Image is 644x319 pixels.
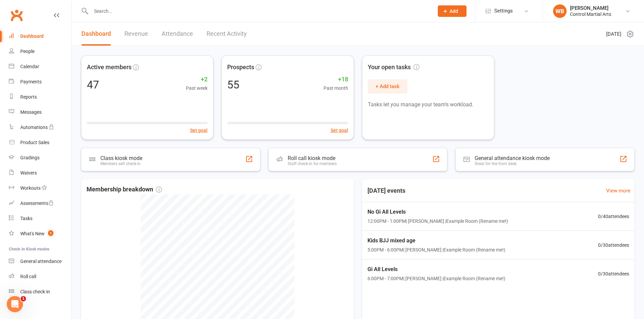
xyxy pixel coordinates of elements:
[367,236,505,245] span: Kids BJJ mixed age
[9,165,71,181] a: Waivers
[20,79,42,84] div: Payments
[9,150,71,165] a: Gradings
[9,254,71,269] a: General attendance kiosk mode
[20,125,48,130] div: Automations
[9,269,71,284] a: Roll call
[9,105,71,120] a: Messages
[324,75,348,84] span: +18
[438,5,467,17] button: Add
[324,84,348,92] span: Past month
[162,22,193,46] a: Attendance
[494,3,513,19] span: Settings
[186,84,208,92] span: Past week
[9,120,71,135] a: Automations
[124,22,148,46] a: Revenue
[368,79,407,94] button: + Add task
[20,289,50,294] div: Class check-in
[367,275,505,282] span: 6:00PM - 7:00PM | [PERSON_NAME] | Example Room (Rename me!)
[606,187,630,195] a: View more
[21,296,26,301] span: 1
[475,155,550,161] div: General attendance kiosk mode
[227,79,239,90] div: 55
[475,161,550,166] div: Great for the front desk
[20,170,37,176] div: Waivers
[598,241,629,249] span: 0 / 30 attendees
[227,62,254,72] span: Prospects
[367,208,508,216] span: No Gi All Levels
[89,6,429,16] input: Search...
[9,226,71,241] a: What's New1
[20,33,44,39] div: Dashboard
[570,5,611,11] div: [PERSON_NAME]
[362,185,411,197] h3: [DATE] events
[9,44,71,59] a: People
[20,185,41,191] div: Workouts
[9,74,71,89] a: Payments
[20,94,37,100] div: Reports
[20,231,45,236] div: What's New
[288,155,337,161] div: Roll call kiosk mode
[190,127,208,134] button: Set goal
[100,155,142,161] div: Class kiosk mode
[598,213,629,220] span: 0 / 40 attendees
[450,8,458,14] span: Add
[20,259,62,264] div: General attendance
[9,211,71,226] a: Tasks
[100,161,142,166] div: Members self check-in
[367,265,505,274] span: Gi All Levels
[9,59,71,74] a: Calendar
[20,49,34,54] div: People
[553,4,567,18] div: WB
[570,11,611,17] div: Control Martial Arts
[87,62,132,72] span: Active members
[20,216,32,221] div: Tasks
[207,22,247,46] a: Recent Activity
[8,7,25,24] a: Clubworx
[20,109,42,115] div: Messages
[20,64,39,69] div: Calendar
[48,230,53,236] span: 1
[598,270,629,277] span: 0 / 30 attendees
[9,284,71,299] a: Class kiosk mode
[9,196,71,211] a: Assessments
[331,127,348,134] button: Set goal
[9,89,71,105] a: Reports
[9,181,71,196] a: Workouts
[606,30,621,38] span: [DATE]
[288,161,337,166] div: Staff check-in for members
[9,29,71,44] a: Dashboard
[367,246,505,254] span: 5:00PM - 6:00PM | [PERSON_NAME] | Example Room (Rename me!)
[20,274,36,279] div: Roll call
[20,140,49,145] div: Product Sales
[87,79,99,90] div: 47
[368,100,488,109] p: Tasks let you manage your team's workload.
[367,217,508,225] span: 12:00PM - 1:00PM | [PERSON_NAME] | Example Room (Rename me!)
[9,135,71,150] a: Product Sales
[368,62,420,72] span: Your open tasks
[186,75,208,84] span: +2
[20,155,40,160] div: Gradings
[20,201,54,206] div: Assessments
[81,22,111,46] a: Dashboard
[7,296,23,312] iframe: Intercom live chat
[87,185,162,194] span: Membership breakdown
